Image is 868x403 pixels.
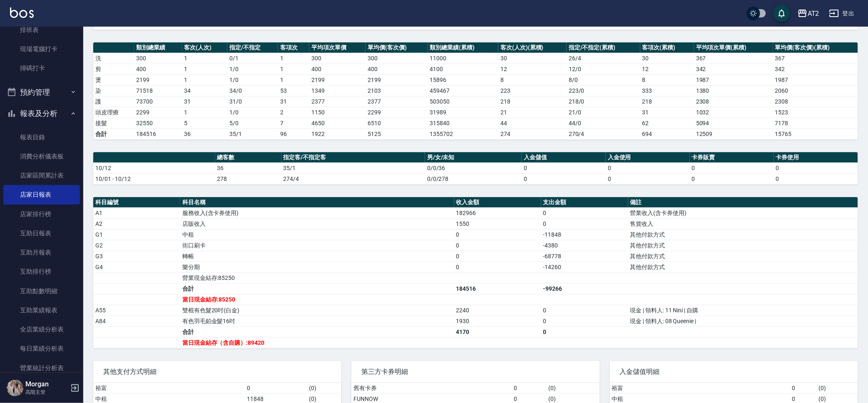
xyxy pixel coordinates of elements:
table: a dense table [93,42,858,140]
td: 2299 [134,107,182,118]
img: Person [7,380,23,396]
td: 樂分期 [180,262,454,272]
td: 73700 [134,96,182,107]
td: 1032 [694,107,773,118]
td: 459467 [428,85,499,96]
td: 71518 [134,85,182,96]
td: 1550 [454,218,541,229]
td: -68778 [541,251,628,262]
td: 30 [640,53,694,64]
button: 登出 [826,6,858,21]
table: a dense table [93,197,858,349]
td: 中租 [180,229,454,240]
td: 1380 [694,85,773,96]
td: 15896 [428,74,499,85]
th: 男/女/未知 [425,152,522,163]
h5: Morgan [25,380,68,388]
td: 274 [498,129,567,139]
td: 合計 [180,283,454,294]
td: 接髮 [93,118,134,129]
td: 12 [640,64,694,74]
td: 300 [134,53,182,64]
a: 互助日報表 [3,224,80,243]
td: ( 0 ) [307,383,341,394]
div: AT2 [808,8,819,19]
td: 0 [522,173,606,184]
td: A2 [93,218,180,229]
th: 入金儲值 [522,152,606,163]
td: 0 [454,240,541,251]
td: 12 / 0 [567,64,640,74]
td: 53 [278,85,309,96]
td: 223 / 0 [567,85,640,96]
button: save [773,5,790,22]
td: 0 [774,163,858,173]
td: 4650 [309,118,366,129]
a: 店家排行榜 [3,205,80,224]
td: 400 [309,64,366,74]
th: 指定/不指定 [227,42,278,53]
td: 當日現金結存（含自購）:89420 [180,337,454,348]
td: 1987 [694,74,773,85]
td: 燙 [93,74,134,85]
td: 0 [541,326,628,337]
td: 有色羽毛鉑金髮16吋 [180,316,454,326]
a: 每日業績分析表 [3,339,80,358]
td: 其他付款方式 [628,262,858,272]
td: 36 [182,129,227,139]
th: 收入金額 [454,197,541,208]
td: 現金 | 領料人: 08 Queenie | [628,316,858,326]
td: G2 [93,240,180,251]
td: 0 [245,383,307,394]
td: 503050 [428,96,499,107]
td: 367 [773,53,858,64]
span: 其他支付方式明細 [103,368,331,376]
th: 卡券販賣 [690,152,774,163]
td: 1 / 0 [227,107,278,118]
span: 第三方卡券明細 [361,368,589,376]
td: 2299 [366,107,428,118]
th: 指定/不指定(累積) [567,42,640,53]
td: 26 / 4 [567,53,640,64]
td: 1 [278,74,309,85]
td: A1 [93,208,180,218]
td: 1349 [309,85,366,96]
td: 2377 [366,96,428,107]
td: 0 / 1 [227,53,278,64]
td: 218 [640,96,694,107]
td: 0 [606,163,690,173]
table: a dense table [93,152,858,185]
td: 0 [790,383,817,394]
td: 2199 [134,74,182,85]
th: 類別總業績(累積) [428,42,499,53]
td: 1355702 [428,129,499,139]
td: 21 [498,107,567,118]
td: 31 [182,96,227,107]
td: 5 [182,118,227,129]
td: 367 [694,53,773,64]
th: 總客數 [215,152,281,163]
th: 客項次 [278,42,309,53]
th: 科目名稱 [180,197,454,208]
a: 消費分析儀表板 [3,147,80,166]
td: 8 / 0 [567,74,640,85]
td: 5125 [366,129,428,139]
td: 0 [454,229,541,240]
th: 指定客/不指定客 [281,152,425,163]
td: 1922 [309,129,366,139]
td: 34 [182,85,227,96]
td: 184516 [454,283,541,294]
th: 入金使用 [606,152,690,163]
td: 270/4 [567,129,640,139]
td: 36 [215,163,281,173]
td: 223 [498,85,567,96]
button: 預約管理 [3,82,80,103]
td: 剪 [93,64,134,74]
td: 2199 [309,74,366,85]
td: 舊有卡券 [351,383,512,394]
td: 1 [182,74,227,85]
td: 街口刷卡 [180,240,454,251]
td: 8 [498,74,567,85]
td: -11848 [541,229,628,240]
button: AT2 [794,5,823,22]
